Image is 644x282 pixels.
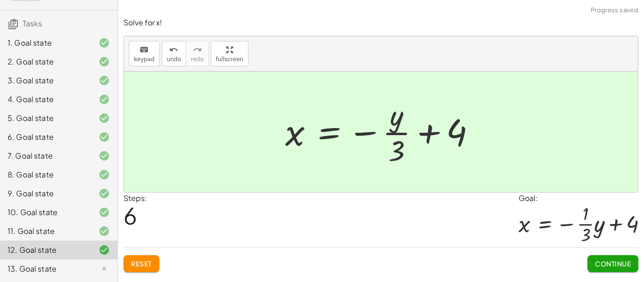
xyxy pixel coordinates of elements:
i: Task finished and correct. [99,188,110,199]
button: keyboardkeypad [129,41,160,66]
button: Continue [587,255,638,272]
i: Task finished and correct. [99,207,110,218]
i: Task not started. [99,263,110,274]
div: 7. Goal state [8,150,83,161]
span: Reset [131,259,152,268]
button: undoundo [162,41,186,66]
i: Task finished and correct. [99,37,110,48]
label: Steps: [124,193,147,203]
div: Goal: [519,193,638,204]
i: Task finished and correct. [99,113,110,124]
div: 2. Goal state [8,56,83,67]
button: redoredo [186,41,209,66]
div: 6. Goal state [8,131,83,143]
i: undo [169,44,178,56]
div: 5. Goal state [8,113,83,124]
span: Progress saved [591,6,638,15]
span: 6 [124,201,137,230]
button: Reset [124,255,159,272]
i: Task finished and correct. [99,94,110,105]
i: Task finished and correct. [99,131,110,143]
div: 9. Goal state [8,188,83,199]
div: 4. Goal state [8,94,83,105]
div: 10. Goal state [8,207,83,218]
div: 1. Goal state [8,37,83,48]
span: Tasks [23,18,42,28]
span: keypad [134,56,155,63]
div: 12. Goal state [8,244,83,256]
i: Task finished and correct. [99,150,110,161]
div: 3. Goal state [8,75,83,86]
i: Task finished and correct. [99,226,110,237]
span: redo [191,56,204,63]
i: Task finished and correct. [99,56,110,67]
span: Continue [595,259,631,268]
button: fullscreen [211,41,248,66]
i: Task finished and correct. [99,244,110,256]
span: undo [167,56,181,63]
div: 13. Goal state [8,263,83,274]
i: Task finished and correct. [99,169,110,180]
div: 8. Goal state [8,169,83,180]
span: fullscreen [216,56,243,63]
i: Task finished and correct. [99,75,110,86]
div: 11. Goal state [8,226,83,237]
p: Solve for x! [124,17,638,28]
i: redo [193,44,202,56]
i: keyboard [140,44,149,56]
